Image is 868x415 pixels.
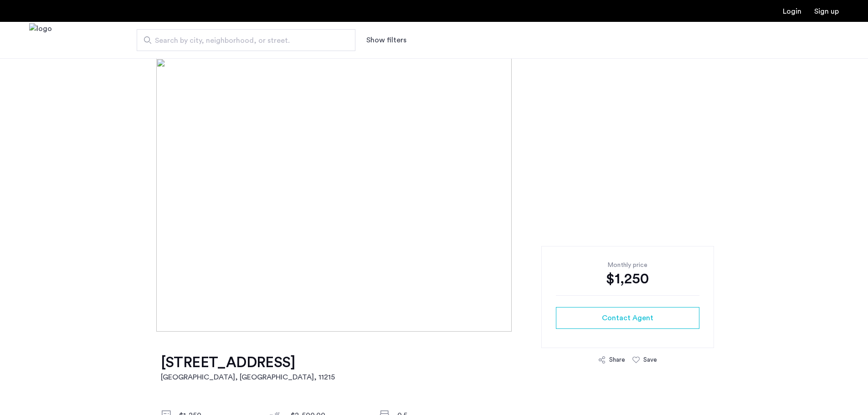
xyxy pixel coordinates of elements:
[161,354,335,383] a: [STREET_ADDRESS][GEOGRAPHIC_DATA], [GEOGRAPHIC_DATA], 11215
[602,313,653,323] span: Contact Agent
[29,23,52,57] img: logo
[161,354,335,372] h1: [STREET_ADDRESS]
[137,29,355,51] input: Apartment Search
[29,23,52,57] a: Cazamio Logo
[156,58,712,332] img: [object%20Object]
[643,355,657,364] div: Save
[556,307,699,329] button: button
[556,270,699,288] div: $1,250
[366,35,406,46] button: Show or hide filters
[161,372,335,383] h2: [GEOGRAPHIC_DATA], [GEOGRAPHIC_DATA] , 11215
[609,355,625,364] div: Share
[783,8,801,15] a: Login
[814,8,839,15] a: Registration
[556,261,699,270] div: Monthly price
[155,35,330,46] span: Search by city, neighborhood, or street.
